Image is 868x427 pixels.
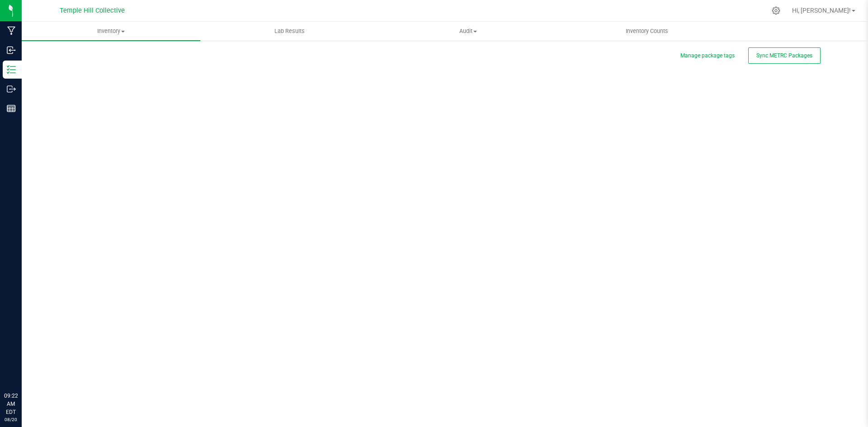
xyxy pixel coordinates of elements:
a: Inventory Counts [557,22,736,41]
span: Inventory Counts [613,27,680,35]
inline-svg: Inbound [7,46,16,55]
inline-svg: Reports [7,104,16,113]
span: Audit [379,27,557,35]
inline-svg: Manufacturing [7,26,16,35]
button: Sync METRC Packages [748,47,821,64]
span: Temple Hill Collective [60,7,125,14]
p: 09:22 AM EDT [4,392,18,416]
a: Lab Results [200,22,379,41]
a: Audit [379,22,557,41]
inline-svg: Inventory [7,65,16,74]
inline-svg: Outbound [7,84,16,94]
span: Lab Results [262,27,317,35]
button: Manage package tags [680,52,735,60]
p: 08/20 [4,416,18,423]
a: Inventory [22,22,200,41]
span: Hi, [PERSON_NAME]! [792,7,851,14]
span: Inventory [22,27,200,35]
div: Manage settings [770,6,782,15]
span: Sync METRC Packages [756,52,812,59]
